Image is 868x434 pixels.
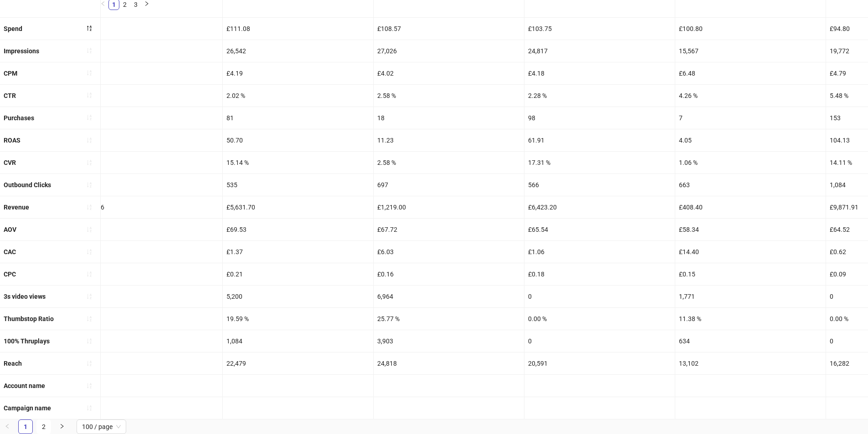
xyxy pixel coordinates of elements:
div: £0.21 [223,263,373,285]
b: 100% Thruplays [4,337,50,345]
div: £5.60 [72,241,222,263]
li: 2 [36,419,51,434]
div: 18 [374,107,524,129]
span: left [5,424,10,429]
span: sort-ascending [86,92,92,98]
span: sort-ascending [86,159,92,166]
div: 2.58 % [374,152,524,174]
span: sort-ascending [86,114,92,121]
span: sort-ascending [86,405,92,411]
div: Page Size [77,419,126,434]
div: 634 [675,330,826,352]
div: £58.34 [675,219,826,240]
span: sort-ascending [86,226,92,233]
li: Next Page [55,419,69,434]
div: £408.40 [675,196,826,218]
span: sort-ascending [86,316,92,322]
div: 2.02 % [223,85,373,107]
span: sort-ascending [86,70,92,76]
span: left [100,1,106,6]
div: 2.58 % [374,85,524,107]
div: 22,479 [223,352,373,374]
div: 6,964 [374,286,524,307]
div: £0.15 [675,263,826,285]
span: right [59,424,65,429]
span: 100 / page [82,420,121,434]
div: 0.00 % [524,308,675,330]
div: 0.52 % [72,85,222,107]
div: 0 [524,286,675,307]
div: 13.57 [72,129,222,151]
div: £4.18 [524,62,675,84]
b: Spend [4,25,22,32]
div: £1,519.46 [72,196,222,218]
div: £103.75 [524,18,675,40]
div: 20,591 [524,352,675,374]
span: right [144,1,149,6]
div: £75.97 [72,219,222,240]
div: 697 [374,174,524,196]
div: 81 [223,107,373,129]
div: £6.48 [675,62,826,84]
b: CPM [4,70,17,77]
button: right [55,419,69,434]
b: Outbound Clicks [4,181,51,189]
b: CTR [4,92,16,99]
b: ROAS [4,137,21,144]
div: 5,200 [223,286,373,307]
div: 4.26 % [675,85,826,107]
div: £111.95 [72,18,222,40]
b: Reach [4,360,22,367]
b: Thumbstop Ratio [4,315,54,322]
div: 62,508 [72,352,222,374]
div: £14.40 [675,241,826,263]
div: 2.28 % [524,85,675,107]
b: Impressions [4,47,39,55]
span: sort-ascending [86,182,92,188]
b: Campaign name [4,404,51,412]
div: £67.72 [374,219,524,240]
div: £6.03 [374,241,524,263]
div: 7 [675,107,826,129]
b: CVR [4,159,16,166]
div: £0.18 [524,263,675,285]
div: 11.38 % [675,308,826,330]
div: 15.14 % [223,152,373,174]
span: sort-ascending [86,137,92,143]
div: 24,818 [374,352,524,374]
span: sort-ascending [86,47,92,54]
div: 0 [72,286,222,307]
div: 535 [223,174,373,196]
div: £0.16 [374,263,524,285]
div: 13,102 [675,352,826,374]
div: £108.57 [374,18,524,40]
b: Purchases [4,114,34,122]
div: £1.71 [72,62,222,84]
b: CAC [4,248,16,255]
div: 1,771 [675,286,826,307]
div: £6,423.20 [524,196,675,218]
div: 4.05 [675,129,826,151]
div: 11.23 [374,129,524,151]
span: sort-ascending [86,338,92,344]
div: 342 [72,174,222,196]
div: £111.08 [223,18,373,40]
div: £65.54 [524,219,675,240]
div: £69.53 [223,219,373,240]
b: 3s video views [4,293,46,300]
div: 17.31 % [524,152,675,174]
div: 566 [524,174,675,196]
div: 98 [524,107,675,129]
span: sort-ascending [86,204,92,210]
div: £1.06 [524,241,675,263]
b: CPC [4,271,16,278]
span: sort-ascending [86,271,92,277]
span: sort-ascending [86,249,92,255]
b: Account name [4,382,45,389]
div: 1,084 [223,330,373,352]
div: 663 [675,174,826,196]
div: £5,631.70 [223,196,373,218]
a: 2 [37,420,51,434]
div: £0.33 [72,263,222,285]
span: sort-ascending [86,383,92,389]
